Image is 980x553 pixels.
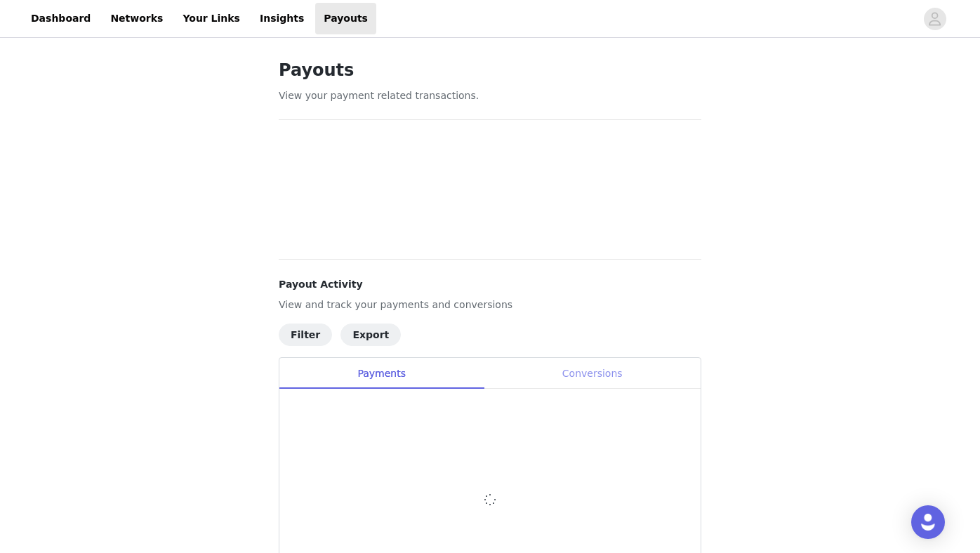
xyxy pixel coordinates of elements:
[484,358,701,389] div: Conversions
[340,324,401,346] button: Export
[279,358,484,389] div: Payments
[22,3,99,34] a: Dashboard
[279,298,701,312] p: View and track your payments and conversions
[279,88,701,103] p: View your payment related transactions.
[279,277,701,292] h4: Payout Activity
[174,3,249,34] a: Your Links
[928,8,941,30] div: avatar
[279,324,332,346] button: Filter
[102,3,171,34] a: Networks
[251,3,312,34] a: Insights
[279,58,701,83] h1: Payouts
[315,3,376,34] a: Payouts
[911,505,945,539] div: Open Intercom Messenger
